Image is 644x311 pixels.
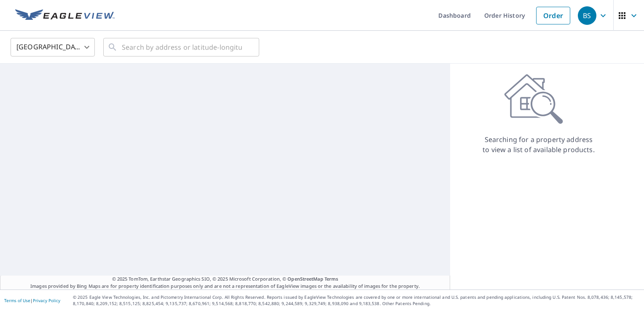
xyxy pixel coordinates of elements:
a: Terms [325,276,338,282]
span: © 2025 TomTom, Earthstar Geographics SIO, © 2025 Microsoft Corporation, © [112,276,338,283]
a: OpenStreetMap [287,276,323,282]
a: Order [536,7,570,24]
a: Terms of Use [4,298,30,303]
div: BS [578,6,596,25]
div: [GEOGRAPHIC_DATA] [11,35,95,59]
p: Searching for a property address to view a list of available products. [482,134,595,155]
img: EV Logo [15,9,115,22]
p: © 2025 Eagle View Technologies, Inc. and Pictometry International Corp. All Rights Reserved. Repo... [73,294,640,307]
p: | [4,298,60,303]
input: Search by address or latitude-longitude [122,35,242,59]
a: Privacy Policy [33,298,60,303]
